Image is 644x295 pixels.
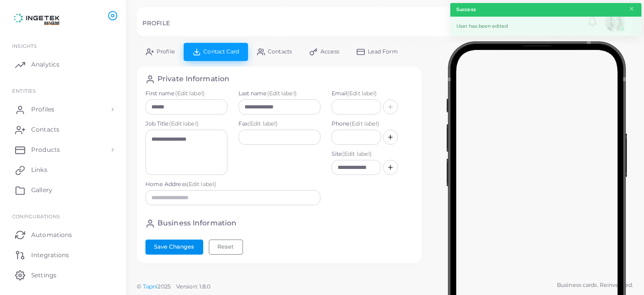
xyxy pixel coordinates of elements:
[31,60,59,69] span: Analytics
[31,271,56,280] span: Settings
[8,99,118,120] a: Profiles
[332,120,414,128] label: Phone
[157,219,236,228] h4: Business Information
[332,150,414,158] label: Site
[145,181,320,189] label: Home Address
[456,6,476,13] strong: Success
[31,105,54,114] span: Profiles
[238,90,320,98] label: Last name
[9,10,65,28] img: logo
[176,283,211,290] span: Version: 1.8.0
[31,125,59,134] span: Contacts
[8,160,118,180] a: Links
[368,49,398,54] span: Lead Form
[350,120,379,127] span: (Edit label)
[156,49,175,54] span: Profile
[31,145,60,154] span: Products
[157,75,229,84] h4: Private Information
[628,4,635,15] button: Close
[142,20,170,27] h5: PROFILE
[175,90,205,97] span: (Edit label)
[143,283,158,290] a: Tapni
[31,251,69,260] span: Integrations
[320,49,340,54] span: Access
[187,181,216,188] span: (Edit label)
[31,230,72,240] span: Automations
[157,282,170,291] span: 2025
[342,150,372,157] span: (Edit label)
[145,120,227,128] label: Job Title
[8,54,118,75] a: Analytics
[268,49,292,54] span: Contacts
[238,120,320,128] label: Fax
[12,88,36,94] span: ENTITIES
[31,186,52,195] span: Gallery
[267,90,297,97] span: (Edit label)
[12,213,60,219] span: Configurations
[248,120,278,127] span: (Edit label)
[31,165,47,174] span: Links
[450,17,641,36] div: User has been edited
[8,120,118,140] a: Contacts
[8,140,118,160] a: Products
[145,90,227,98] label: First name
[203,49,239,54] span: Contact Card
[169,120,199,127] span: (Edit label)
[137,282,210,291] span: ©
[8,180,118,200] a: Gallery
[209,240,243,255] button: Reset
[8,245,118,265] a: Integrations
[8,224,118,245] a: Automations
[332,90,414,98] label: Email
[12,43,37,49] span: INSIGHTS
[8,265,118,285] a: Settings
[347,90,377,97] span: (Edit label)
[145,240,203,255] button: Save Changes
